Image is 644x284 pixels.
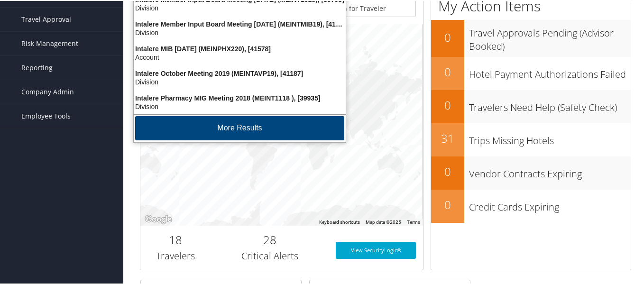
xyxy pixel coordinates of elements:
span: Map data ©2025 [366,219,401,224]
h2: 0 [431,163,464,179]
div: Intalere MIB [DATE] (MEINPHX220), [41578] [128,44,351,52]
div: Division [128,3,351,11]
span: Travel Approval [21,7,71,30]
a: View SecurityLogic® [336,241,416,258]
h2: 31 [431,129,464,146]
h2: 28 [218,231,322,247]
span: Employee Tools [21,103,71,127]
div: Division [128,101,351,110]
img: Google [143,212,174,225]
h3: Credit Cards Expiring [469,195,631,213]
button: More Results [135,115,344,139]
h2: 0 [431,196,464,212]
h3: Travelers Need Help (Safety Check) [469,95,631,113]
div: Division [128,77,351,85]
span: Risk Management [21,31,78,55]
h3: Travelers [147,248,204,262]
h3: Trips Missing Hotels [469,128,631,147]
span: Reporting [21,55,53,79]
h3: Hotel Payment Authorizations Failed [469,62,631,80]
h2: 18 [147,231,204,247]
h3: Vendor Contracts Expiring [469,162,631,180]
a: 0Vendor Contracts Expiring [431,156,631,189]
a: 0Hotel Payment Authorizations Failed [431,56,631,89]
div: Intalere Member Input Board Meeting [DATE] (MEINTMIB19), [41108] [128,19,351,27]
div: Intalere Pharmacy MIG Meeting 2018 (MEINT1118 ), [39935] [128,93,351,101]
h3: Critical Alerts [218,248,322,262]
a: Terms (opens in new tab) [407,219,420,224]
span: Company Admin [21,79,74,103]
button: Keyboard shortcuts [319,218,360,225]
a: 0Travelers Need Help (Safety Check) [431,89,631,122]
h2: 0 [431,63,464,79]
div: Account [128,52,351,61]
h2: 0 [431,28,464,45]
div: Division [128,27,351,36]
div: Intalere October Meeting 2019 (MEINTAVP19), [41187] [128,68,351,77]
a: 31Trips Missing Hotels [431,122,631,156]
a: 0Travel Approvals Pending (Advisor Booked) [431,19,631,55]
a: Open this area in Google Maps (opens a new window) [143,212,174,225]
a: 0Credit Cards Expiring [431,189,631,222]
h3: Travel Approvals Pending (Advisor Booked) [469,21,631,52]
h2: 0 [431,96,464,112]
